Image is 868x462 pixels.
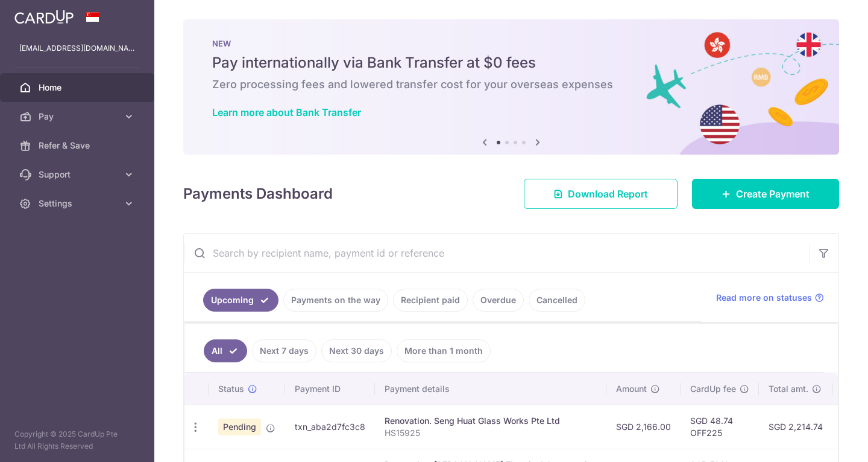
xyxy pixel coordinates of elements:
p: [EMAIL_ADDRESS][DOMAIN_NAME] [19,42,135,54]
p: HS15925 [385,427,597,439]
img: Bank transfer banner [183,19,839,155]
td: SGD 2,214.74 [759,405,833,449]
a: Payments on the way [283,289,388,312]
span: Total amt. [769,383,808,395]
a: Create Payment [692,179,839,209]
p: NEW [212,39,810,48]
th: Payment details [375,373,606,405]
input: Search by recipient name, payment id or reference [184,234,810,272]
h6: Zero processing fees and lowered transfer cost for your overseas expenses [212,77,810,92]
span: Amount [616,383,647,395]
a: All [204,339,247,362]
th: Payment ID [285,373,375,405]
td: SGD 48.74 OFF225 [681,405,759,449]
a: Download Report [524,179,678,209]
span: CardUp fee [690,383,736,395]
span: Download Report [568,187,648,201]
span: Refer & Save [39,140,118,152]
a: Recipient paid [393,289,468,312]
span: Home [39,82,118,94]
span: Pay [39,111,118,123]
span: Settings [39,197,118,210]
a: Next 30 days [321,339,392,362]
td: txn_aba2d7fc3c8 [285,405,375,449]
a: Next 7 days [252,339,316,362]
td: SGD 2,166.00 [606,405,681,449]
a: Overdue [473,289,524,312]
span: Create Payment [736,187,810,201]
a: Learn more about Bank Transfer [212,106,361,118]
img: CardUp [14,10,74,24]
h5: Pay internationally via Bank Transfer at $0 fees [212,53,810,72]
span: Read more on statuses [716,292,812,304]
a: More than 1 month [397,339,491,362]
iframe: Opens a widget where you can find more information [791,426,856,456]
a: Read more on statuses [716,292,824,304]
div: Renovation. Seng Huat Glass Works Pte Ltd [385,415,597,427]
span: Support [39,168,118,181]
a: Cancelled [529,289,585,312]
a: Upcoming [203,289,278,312]
span: Status [218,383,244,395]
h4: Payments Dashboard [183,183,333,205]
span: Pending [218,419,261,435]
